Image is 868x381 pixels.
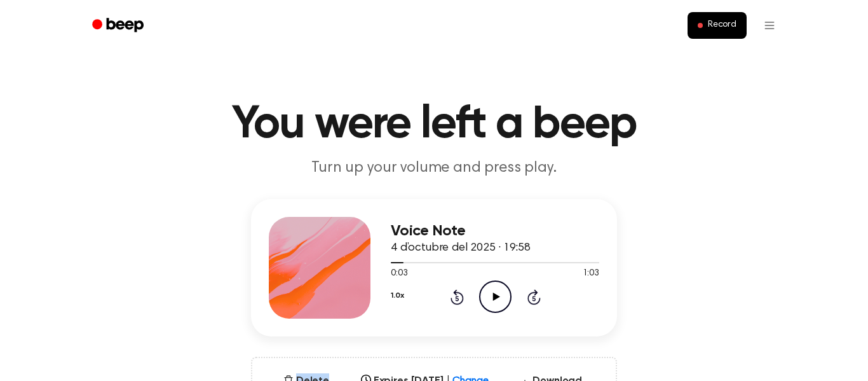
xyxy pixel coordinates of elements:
[109,102,759,148] h1: You were left a beep
[190,158,678,179] p: Turn up your volume and press play.
[754,10,785,41] button: Open menu
[391,223,599,240] h3: Voice Note
[583,267,599,281] span: 1:03
[83,13,155,38] a: Beep
[391,267,407,281] span: 0:03
[708,20,736,31] span: Record
[391,285,403,307] button: 1.0x
[688,12,747,39] button: Record
[391,242,531,254] span: 4 d’octubre del 2025 · 19:58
